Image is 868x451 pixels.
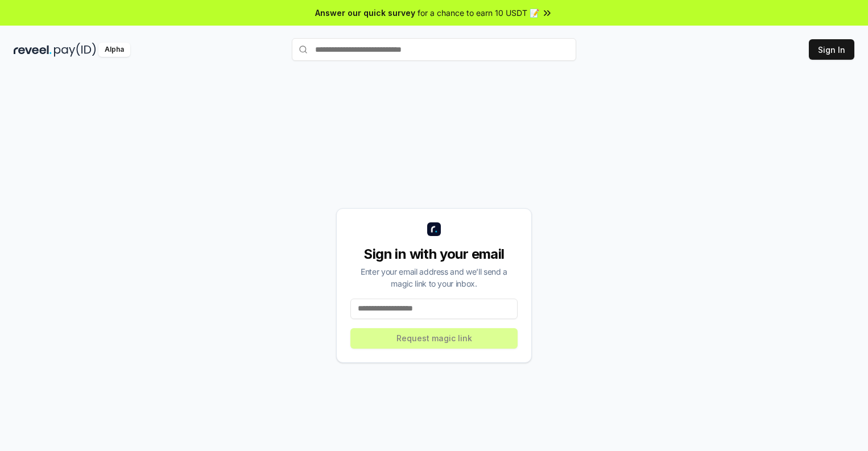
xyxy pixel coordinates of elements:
[809,39,854,60] button: Sign In
[427,222,441,236] img: logo_small
[418,7,539,19] span: for a chance to earn 10 USDT 📝
[350,245,518,263] div: Sign in with your email
[350,266,518,289] div: Enter your email address and we’ll send a magic link to your inbox.
[14,43,52,57] img: reveel_dark
[315,7,415,19] span: Answer our quick survey
[54,43,96,57] img: pay_id
[98,43,130,57] div: Alpha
